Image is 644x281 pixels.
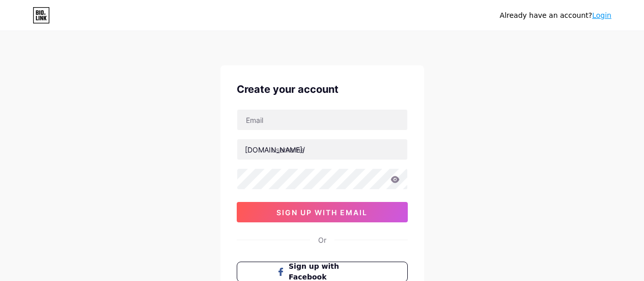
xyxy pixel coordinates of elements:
[318,235,326,245] div: Or
[592,11,611,19] a: Login
[237,82,408,97] div: Create your account
[237,110,407,130] input: Email
[237,139,407,160] input: username
[237,202,408,222] button: sign up with email
[500,10,611,21] div: Already have an account?
[276,208,368,217] span: sign up with email
[245,144,305,155] div: [DOMAIN_NAME]/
